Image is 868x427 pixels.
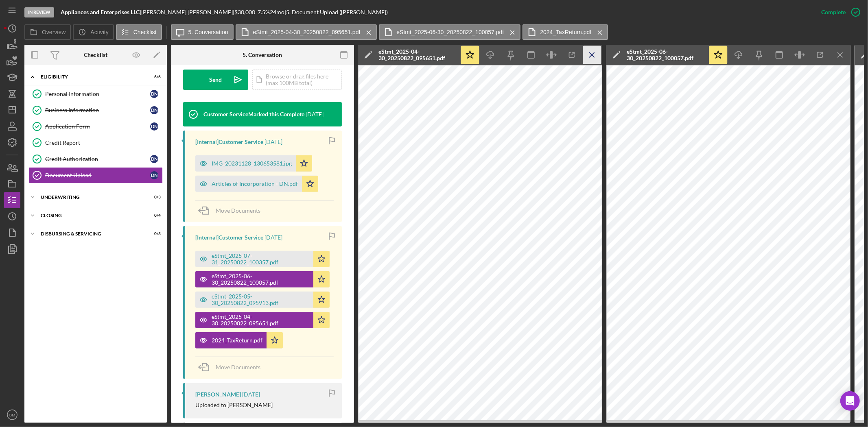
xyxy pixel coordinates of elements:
[41,74,140,79] div: Eligibility
[24,7,54,17] div: In Review
[284,9,388,15] div: | 5. Document Upload ([PERSON_NAME])
[253,29,361,35] label: eStmt_2025-04-30_20250822_095651.pdf
[133,29,157,35] label: Checklist
[45,172,150,179] div: Document Upload
[150,106,158,114] div: D N
[28,151,163,167] a: Credit AuthorizationDN
[45,107,150,113] div: Business Information
[216,364,260,370] span: Move Documents
[234,9,255,15] span: $30,000
[90,29,108,35] label: Activity
[212,273,309,286] div: eStmt_2025-06-30_20250822_100057.pdf
[42,29,66,35] label: Overview
[242,391,260,398] time: 2025-08-22 21:32
[45,123,150,130] div: Application Form
[212,293,309,306] div: eStmt_2025-05-30_20250822_095913.pdf
[146,213,161,218] div: 0 / 4
[195,332,283,349] button: 2024_TaxReturn.pdf
[195,312,330,328] button: eStmt_2025-04-30_20250822_095651.pdf
[28,86,163,102] a: Personal InformationDN
[243,52,282,58] div: 5. Conversation
[265,139,282,145] time: 2025-08-25 20:58
[195,391,241,398] div: [PERSON_NAME]
[195,155,312,172] button: IMG_20231128_130653581.jpg
[195,292,330,308] button: eStmt_2025-05-30_20250822_095913.pdf
[195,139,263,145] div: [Internal] Customer Service
[195,402,273,408] div: Uploaded to [PERSON_NAME]
[813,4,864,20] button: Complete
[24,24,71,40] button: Overview
[61,9,141,15] div: |
[258,9,270,15] div: 7.5 %
[41,231,140,236] div: Disbursing & Servicing
[821,4,846,20] div: Complete
[195,357,269,377] button: Move Documents
[210,70,222,90] div: Send
[627,48,704,61] div: eStmt_2025-06-30_20250822_100057.pdf
[216,207,260,214] span: Move Documents
[28,102,163,118] a: Business InformationDN
[146,74,161,79] div: 6 / 6
[146,231,161,236] div: 0 / 3
[41,213,140,218] div: Closing
[146,195,161,200] div: 0 / 3
[195,271,330,288] button: eStmt_2025-06-30_20250822_100057.pdf
[28,135,163,151] a: Credit Report
[379,24,520,40] button: eStmt_2025-06-30_20250822_100057.pdf
[84,52,107,58] div: Checklist
[188,29,228,35] label: 5. Conversation
[41,195,140,200] div: Underwriting
[396,29,504,35] label: eStmt_2025-06-30_20250822_100057.pdf
[150,122,158,131] div: D N
[28,167,163,183] a: Document UploadDN
[212,181,298,187] div: Articles of Incorporation - DN.pdf
[306,111,324,118] time: 2025-08-25 20:59
[540,29,591,35] label: 2024_TaxReturn.pdf
[183,70,248,90] button: Send
[73,24,114,40] button: Activity
[150,90,158,98] div: D N
[116,24,162,40] button: Checklist
[150,171,158,179] div: D N
[171,24,234,40] button: 5. Conversation
[45,139,162,146] div: Credit Report
[212,253,309,266] div: eStmt_2025-07-31_20250822_100357.pdf
[270,9,284,15] div: 24 mo
[265,234,282,241] time: 2025-08-25 20:56
[195,176,318,192] button: Articles of Incorporation - DN.pdf
[28,118,163,135] a: Application FormDN
[203,111,304,118] div: Customer Service Marked this Complete
[212,337,262,344] div: 2024_TaxReturn.pdf
[45,156,150,162] div: Credit Authorization
[141,9,234,15] div: [PERSON_NAME] [PERSON_NAME] |
[4,407,20,423] button: BM
[523,24,608,40] button: 2024_TaxReturn.pdf
[150,155,158,163] div: D N
[236,24,377,40] button: eStmt_2025-04-30_20250822_095651.pdf
[212,314,309,327] div: eStmt_2025-04-30_20250822_095651.pdf
[61,9,140,15] b: Appliances and Enterprises LLC
[378,48,456,61] div: eStmt_2025-04-30_20250822_095651.pdf
[195,251,330,267] button: eStmt_2025-07-31_20250822_100357.pdf
[9,413,15,417] text: BM
[45,91,150,97] div: Personal Information
[195,234,263,241] div: [Internal] Customer Service
[840,391,860,411] div: Open Intercom Messenger
[212,160,292,167] div: IMG_20231128_130653581.jpg
[195,200,269,221] button: Move Documents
